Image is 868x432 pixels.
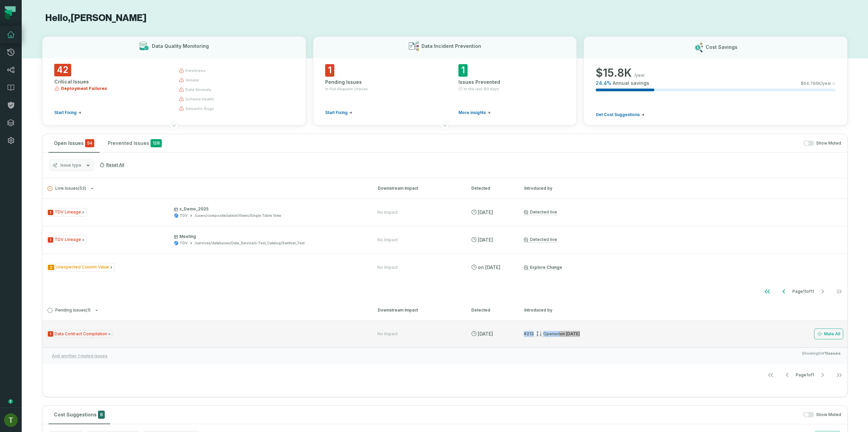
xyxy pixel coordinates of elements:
[706,44,737,51] h3: Cost Savings
[478,237,493,243] relative-time: Sep 29, 2025, 10:02 AM GMT+3
[42,12,848,24] h1: Hello, [PERSON_NAME]
[325,86,368,92] span: in Pull Request checks
[325,110,348,115] span: Start Fixing
[46,330,113,338] span: Issue Type
[524,237,557,243] a: Detected live
[195,241,304,246] div: /services/databases/Data_Service/x-Test_Catalog/Sentinel_Test
[42,36,306,126] button: Data Quality Monitoring42Critical IssuesDeployment FailuresStart Fixingfreshnessvolumedata anomal...
[524,209,557,215] a: Detected live
[54,110,77,115] span: Start Fixing
[524,185,585,191] div: Introduced by
[814,368,831,382] button: Go to next page
[42,285,847,298] nav: pagination
[61,86,107,91] span: Deployment Failures
[49,351,110,361] button: And another 1 muted issues
[185,96,214,102] span: schema health
[102,134,167,152] button: Prevented Issues
[60,163,81,168] span: Issue type
[471,307,512,313] div: Detected
[779,368,795,382] button: Go to previous page
[42,368,847,382] nav: pagination
[185,106,214,111] span: semantic bugs
[151,139,162,147] span: 128
[831,285,847,298] button: Go to last page
[524,331,580,337] a: #213Opened[DATE] 10:03:31 PM
[313,36,577,126] button: Data Incident Prevention1Pending Issuesin Pull Request checksStart Fixing1Issues PreventedIn the ...
[113,412,841,418] div: Show Muted
[195,213,281,218] div: /users/composite/admin/Views/Single Table View
[185,77,199,83] span: volume
[814,328,843,339] button: Mute All
[471,185,512,191] div: Detected
[180,241,188,246] div: TDV
[596,112,645,117] a: Get Cost Suggestions
[464,86,499,92] span: In the last 90 days
[47,308,366,313] button: Pending Issues(1)
[478,331,493,337] relative-time: Oct 1, 2025, 5:56 PM GMT+3
[524,265,562,270] a: Explore Change
[47,186,86,191] span: Live Issues ( 53 )
[478,209,493,215] relative-time: Sep 29, 2025, 10:02 AM GMT+3
[54,78,166,85] div: Critical Issues
[46,263,115,271] span: Issue Type
[54,64,71,76] span: 42
[378,185,459,191] div: Downstream Impact
[478,264,500,270] relative-time: Sep 9, 2025, 10:37 AM GMT+3
[377,331,398,337] div: No Impact
[634,73,645,78] span: /year
[47,308,91,313] span: Pending Issues ( 1 )
[97,159,127,170] button: Reset All
[377,237,398,243] div: No Impact
[458,110,491,115] a: More insights
[763,368,847,382] ul: Page 1 of 1
[458,110,486,115] span: More insights
[48,406,110,424] button: Cost Suggestions
[377,210,398,215] div: No Impact
[4,413,18,427] img: avatar of Tomer Galun
[174,206,365,212] p: x_Demo_2025
[596,66,632,80] span: $ 15.8K
[759,285,775,298] button: Go to first page
[825,351,841,356] strong: 1 Issues
[560,331,580,336] relative-time: Aug 6, 2025, 10:03 PM GMT+3
[458,64,468,77] span: 1
[776,285,792,298] button: Go to previous page
[174,234,365,239] p: Meeting
[185,87,211,92] span: data anomaly
[42,199,847,300] div: Live Issues(53)
[325,110,352,115] a: Start Fixing
[802,351,841,361] span: Showing 0 of
[596,80,611,87] span: 24.4 %
[814,285,831,298] button: Go to next page
[48,237,53,243] span: Severity
[801,81,831,86] span: $ 64.796K /year
[49,159,94,171] button: Issue type
[180,213,188,218] div: TDV
[48,134,100,152] button: Open Issues
[46,236,86,244] span: Issue Type
[377,265,398,270] div: No Impact
[47,186,366,191] button: Live Issues(53)
[54,110,81,115] a: Start Fixing
[536,331,580,336] div: Opened
[759,285,847,298] ul: Page 11 of 11
[48,331,53,337] span: Severity
[170,140,841,146] div: Show Muted
[763,368,779,382] button: Go to first page
[85,139,94,147] span: critical issues and errors combined
[421,43,481,50] h3: Data Incident Prevention
[152,43,209,50] h3: Data Quality Monitoring
[325,79,431,86] div: Pending Issues
[596,112,640,117] span: Get Cost Suggestions
[378,307,459,313] div: Downstream Impact
[48,210,53,215] span: Severity
[46,208,86,217] span: Issue Type
[613,80,649,87] span: Annual savings
[42,320,847,383] div: Pending Issues(1)
[7,398,14,405] div: Tooltip anchor
[458,79,565,86] div: Issues Prevented
[584,36,848,126] button: Cost Savings$15.8K/year24.4%Annual savings$64.796K/yearGet Cost Suggestions
[524,307,585,313] div: Introduced by
[325,64,334,77] span: 1
[185,68,205,73] span: freshness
